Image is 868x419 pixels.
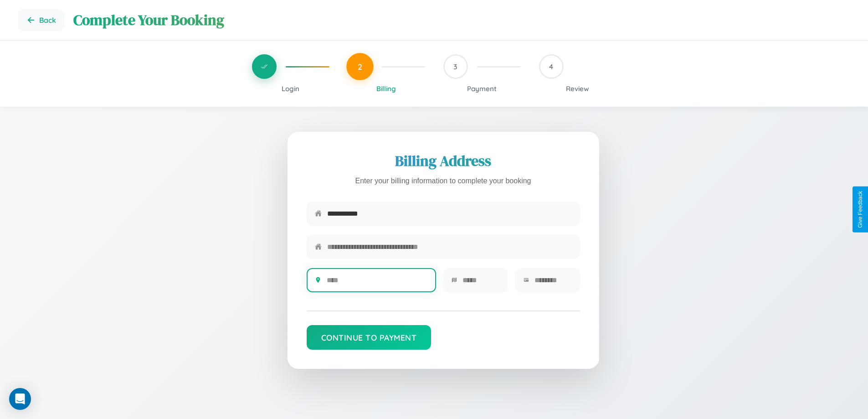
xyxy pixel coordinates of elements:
span: 3 [453,62,457,71]
span: Review [566,84,589,93]
h1: Complete Your Booking [73,10,850,30]
span: Billing [376,84,396,93]
p: Enter your billing information to complete your booking [307,175,580,188]
span: Payment [467,84,497,93]
button: Continue to Payment [307,325,431,350]
span: 4 [549,62,553,71]
span: Login [282,84,299,93]
h2: Billing Address [307,151,580,171]
button: Go back [18,9,64,31]
div: Give Feedback [857,191,863,228]
div: Open Intercom Messenger [9,388,31,410]
span: 2 [358,62,362,72]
